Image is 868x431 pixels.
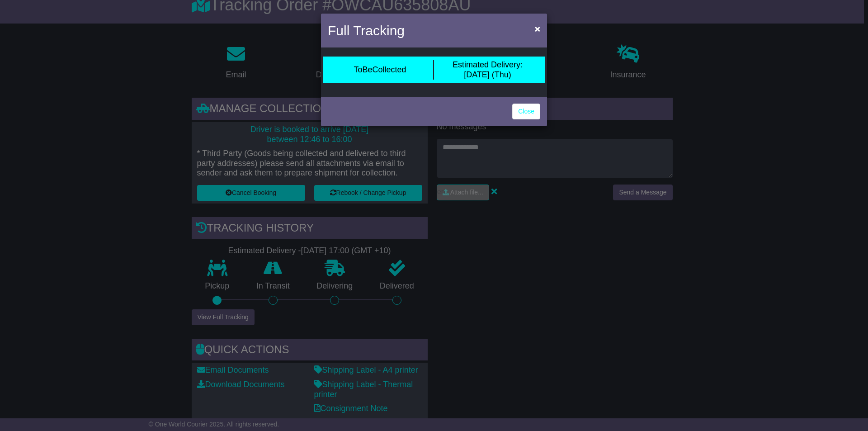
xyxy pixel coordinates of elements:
[354,65,406,75] div: ToBeCollected
[535,24,540,34] span: ×
[512,104,540,119] a: Close
[328,20,405,41] h4: Full Tracking
[530,19,545,38] button: Close
[453,60,523,80] div: [DATE] (Thu)
[453,60,523,69] span: Estimated Delivery:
